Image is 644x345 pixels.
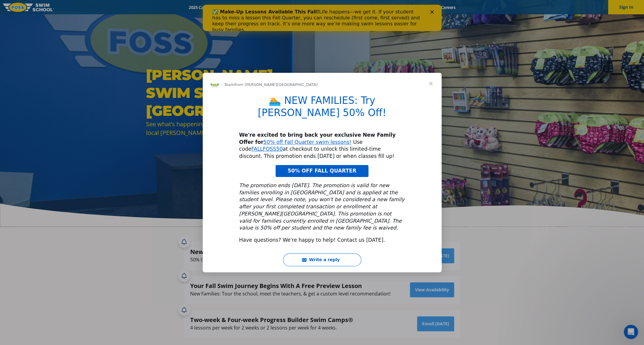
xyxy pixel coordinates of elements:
div: Close [228,5,233,9]
a: 50% OFF FALL QUARTER [276,165,368,177]
span: Team [224,82,234,87]
a: 50% off Fall Quarter swim lessons [263,139,349,145]
b: ✅ Make-Up Lessons Available This Fall! [10,4,116,10]
a: FALLFOSS50 [251,146,283,152]
i: The promotion ends [DATE]. The promotion is valid for new families enrolling in [GEOGRAPHIC_DATA]... [239,182,405,231]
img: Profile image for Team [210,80,219,90]
span: from [PERSON_NAME][GEOGRAPHIC_DATA] [234,82,318,87]
button: Write a reply [283,253,361,266]
a: ! [349,139,351,145]
span: Close [420,73,442,94]
div: Have questions? We're happy to help! Contact us [DATE]. [239,237,405,244]
div: Use code at checkout to unlock this limited-time discount. This promotion ends [DATE] or when cla... [239,132,405,160]
h1: 🏊 NEW FAMILIES: Try [PERSON_NAME] 50% Off! [239,95,405,123]
span: 50% OFF FALL QUARTER [288,168,356,174]
b: We're excited to bring back your exclusive New Family Offer for [239,132,396,145]
div: Life happens—we get it. If your student has to miss a lesson this Fall Quarter, you can reschedul... [10,4,220,28]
